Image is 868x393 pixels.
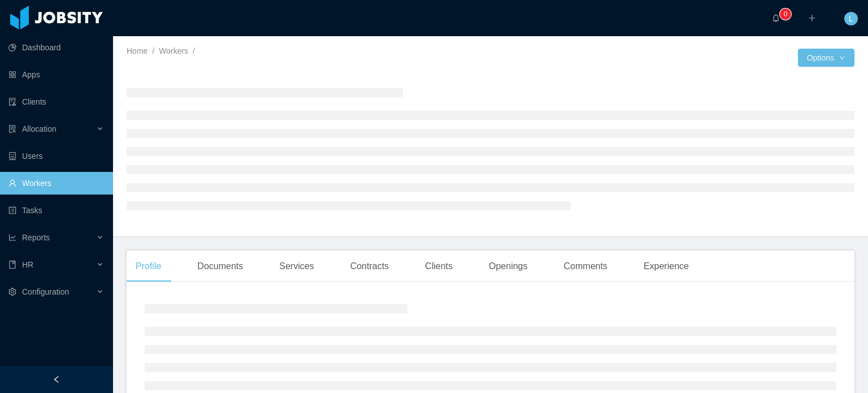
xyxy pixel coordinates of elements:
div: Profile [127,251,170,282]
i: icon: line-chart [8,234,16,241]
a: icon: profileTasks [8,199,104,222]
div: Comments [555,251,617,282]
a: icon: auditClients [8,90,104,113]
span: Reports [22,233,50,242]
a: icon: userWorkers [8,172,104,195]
a: Workers [159,46,188,55]
div: Clients [416,251,462,282]
a: icon: pie-chartDashboard [8,36,104,59]
span: HR [22,260,33,269]
i: icon: book [8,261,16,269]
i: icon: setting [8,288,16,296]
a: icon: robotUsers [8,145,104,167]
span: Configuration [22,287,69,296]
i: icon: bell [772,14,780,22]
i: icon: solution [8,125,16,133]
div: Openings [480,251,537,282]
a: icon: appstoreApps [8,63,104,86]
div: Contracts [341,251,398,282]
a: Home [127,46,147,55]
sup: 0 [780,8,791,20]
i: icon: plus [808,14,816,22]
span: / [193,46,195,55]
span: L [849,12,853,25]
div: Documents [188,251,252,282]
div: Experience [635,251,698,282]
span: Allocation [22,124,57,133]
button: Optionsicon: down [798,49,854,67]
span: / [152,46,154,55]
div: Services [270,251,323,282]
